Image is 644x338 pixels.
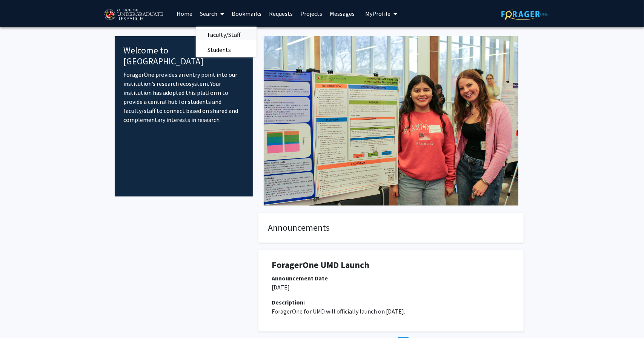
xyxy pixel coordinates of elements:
a: Messages [326,0,358,27]
p: [DATE] [272,283,510,292]
a: Home [173,0,196,27]
span: My Profile [365,10,390,17]
img: Cover Image [264,36,518,206]
a: Bookmarks [228,0,265,27]
div: Announcement Date [272,274,510,283]
a: Search [196,0,228,27]
iframe: Chat [6,304,32,332]
span: Students [196,42,242,57]
a: Projects [297,0,326,27]
p: ForagerOne for UMD will officially launch on [DATE]. [272,307,510,316]
p: ForagerOne provides an entry point into our institution’s research ecosystem. Your institution ha... [124,70,244,124]
a: Faculty/Staff [196,29,257,40]
img: University of Maryland Logo [101,6,165,24]
a: Requests [265,0,297,27]
h4: Announcements [268,222,514,233]
h1: ForagerOne UMD Launch [272,260,510,271]
a: Students [196,44,257,55]
div: Description: [272,298,510,307]
span: Faculty/Staff [196,27,252,42]
h4: Welcome to [GEOGRAPHIC_DATA] [124,45,244,67]
img: ForagerOne Logo [501,8,549,20]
